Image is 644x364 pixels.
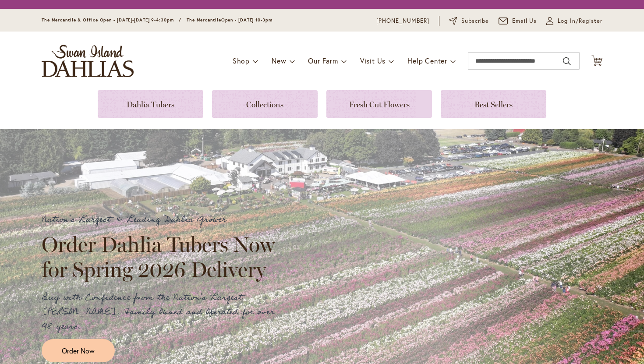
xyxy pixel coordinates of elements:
span: Log In/Register [558,17,602,25]
button: Search [563,54,571,68]
p: Nation's Largest & Leading Dahlia Grower [42,212,283,227]
a: Log In/Register [546,17,602,25]
a: [PHONE_NUMBER] [376,17,429,25]
span: Our Farm [308,56,338,65]
p: Buy with Confidence from the Nation's Largest [PERSON_NAME]. Family Owned and Operated for over 9... [42,290,283,334]
span: Open - [DATE] 10-3pm [221,17,272,23]
a: Email Us [499,17,537,25]
span: New [272,56,286,65]
a: store logo [42,45,134,77]
span: Email Us [512,17,537,25]
span: Subscribe [461,17,489,25]
h2: Order Dahlia Tubers Now for Spring 2026 Delivery [42,232,283,281]
span: Visit Us [360,56,386,65]
span: Shop [233,56,250,65]
a: Subscribe [449,17,489,25]
span: The Mercantile & Office Open - [DATE]-[DATE] 9-4:30pm / The Mercantile [42,17,221,23]
span: Help Center [407,56,447,65]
